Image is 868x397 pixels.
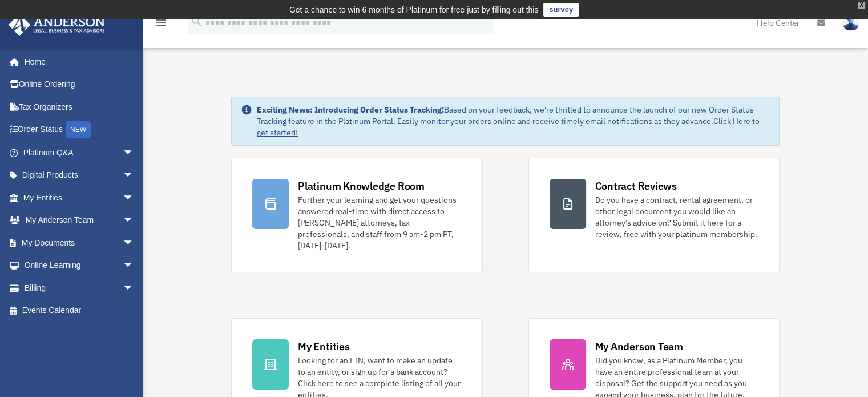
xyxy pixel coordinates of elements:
a: Click Here to get started! [257,116,760,138]
a: My Documentsarrow_drop_down [8,231,151,254]
a: Order StatusNEW [8,118,151,142]
a: Home [8,50,146,73]
a: menu [154,20,168,30]
div: My Entities [298,339,349,354]
div: Based on your feedback, we're thrilled to announce the launch of our new Order Status Tracking fe... [257,104,770,138]
span: arrow_drop_down [123,276,146,300]
a: Digital Productsarrow_drop_down [8,164,151,187]
a: Tax Organizers [8,95,151,118]
img: User Pic [842,14,859,31]
i: menu [154,16,168,30]
a: survey [543,3,579,17]
span: arrow_drop_down [123,164,146,187]
div: Platinum Knowledge Room [298,179,425,193]
a: My Anderson Teamarrow_drop_down [8,209,151,232]
strong: Exciting News: Introducing Order Status Tracking! [257,105,444,115]
div: Further your learning and get your questions answered real-time with direct access to [PERSON_NAM... [298,194,461,251]
span: arrow_drop_down [123,231,146,255]
a: Platinum Q&Aarrow_drop_down [8,141,151,164]
span: arrow_drop_down [123,254,146,278]
a: Contract Reviews Do you have a contract, rental agreement, or other legal document you would like... [528,158,780,272]
i: search [191,15,203,28]
a: Billingarrow_drop_down [8,276,151,299]
div: Get a chance to win 6 months of Platinum for free just by filling out this [289,3,539,17]
a: Platinum Knowledge Room Further your learning and get your questions answered real-time with dire... [231,158,482,272]
div: Contract Reviews [595,179,677,193]
a: Online Ordering [8,73,151,96]
div: Do you have a contract, rental agreement, or other legal document you would like an attorney's ad... [595,194,758,240]
a: Online Learningarrow_drop_down [8,254,151,277]
div: NEW [66,121,91,138]
div: close [858,2,865,9]
a: My Entitiesarrow_drop_down [8,186,151,209]
img: Anderson Advisors Platinum Portal [5,14,108,36]
span: arrow_drop_down [123,141,146,165]
span: arrow_drop_down [123,186,146,210]
a: Events Calendar [8,299,151,322]
span: arrow_drop_down [123,209,146,232]
div: My Anderson Team [595,339,683,354]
